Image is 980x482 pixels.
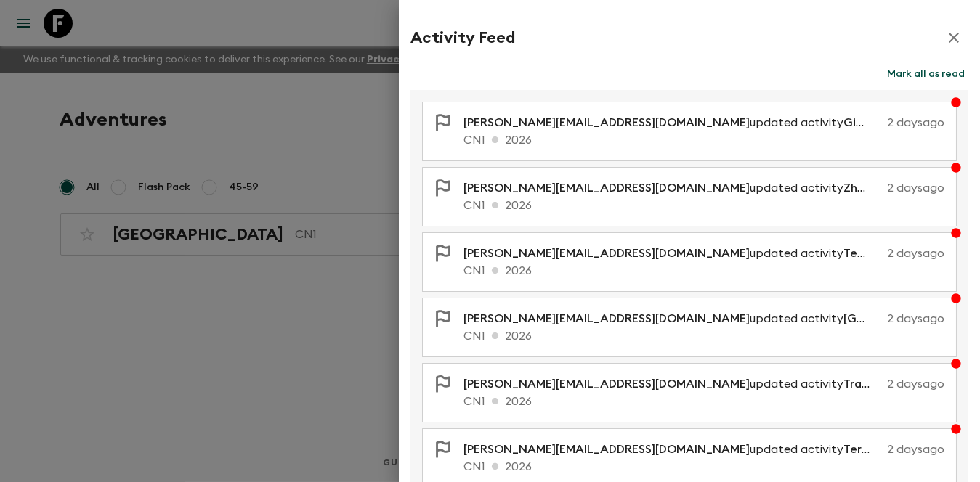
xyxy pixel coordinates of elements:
[463,182,750,194] span: [PERSON_NAME][EMAIL_ADDRESS][DOMAIN_NAME]
[463,114,881,131] p: updated activity
[410,28,515,47] h2: Activity Feed
[843,313,965,324] span: [GEOGRAPHIC_DATA]
[463,441,881,458] p: updated activity
[463,393,944,410] p: CN1 2026
[463,117,750,128] span: [PERSON_NAME][EMAIL_ADDRESS][DOMAIN_NAME]
[463,248,750,259] span: [PERSON_NAME][EMAIL_ADDRESS][DOMAIN_NAME]
[463,327,944,345] p: CN1 2026
[463,179,881,197] p: updated activity
[463,458,944,475] p: CN1 2026
[463,245,881,262] p: updated activity
[463,444,750,455] span: [PERSON_NAME][EMAIL_ADDRESS][DOMAIN_NAME]
[887,245,944,262] p: 2 days ago
[887,114,944,131] p: 2 days ago
[463,378,750,390] span: [PERSON_NAME][EMAIL_ADDRESS][DOMAIN_NAME]
[463,313,750,324] span: [PERSON_NAME][EMAIL_ADDRESS][DOMAIN_NAME]
[887,375,944,393] p: 2 days ago
[887,441,944,458] p: 2 days ago
[463,262,944,279] p: CN1 2026
[463,310,881,327] p: updated activity
[463,375,881,393] p: updated activity
[463,197,944,214] p: CN1 2026
[463,131,944,149] p: CN1 2026
[887,179,944,197] p: 2 days ago
[887,310,944,327] p: 2 days ago
[883,64,968,84] button: Mark all as read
